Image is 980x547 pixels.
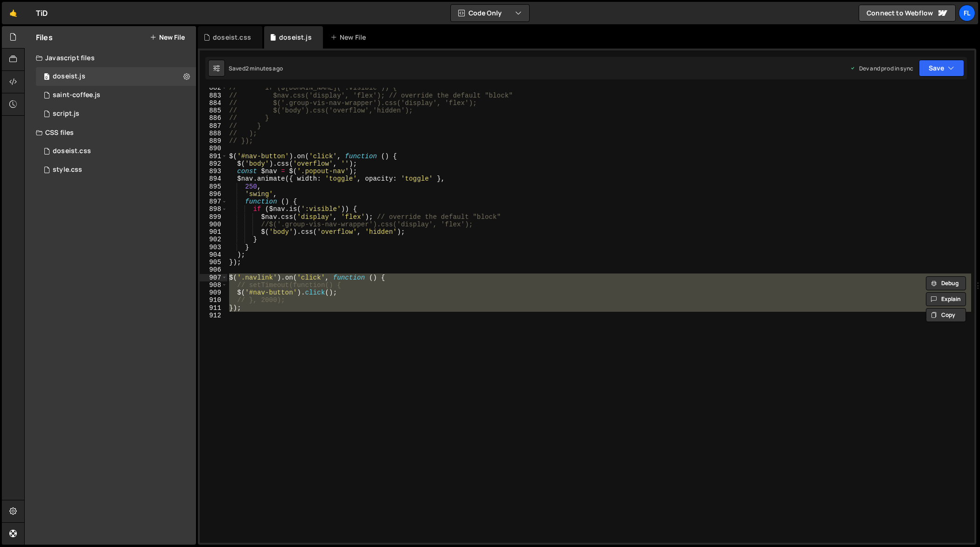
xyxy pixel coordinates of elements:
[2,2,25,24] a: 🤙
[200,296,227,304] div: 910
[926,276,966,290] button: Debug
[200,107,227,114] div: 885
[926,292,966,306] button: Explain
[279,33,312,42] div: doseist.js
[200,99,227,107] div: 884
[200,244,227,251] div: 903
[200,289,227,296] div: 909
[859,5,956,21] a: Connect to Webflow
[53,147,91,155] div: doseist.css
[200,183,227,190] div: 895
[200,266,227,273] div: 906
[200,130,227,137] div: 888
[200,160,227,168] div: 892
[213,33,251,42] div: doseist.css
[36,86,196,105] div: 4604/27020.js
[200,114,227,122] div: 886
[200,259,227,266] div: 905
[36,105,196,123] div: 4604/24567.js
[200,175,227,182] div: 894
[200,221,227,228] div: 900
[926,308,966,322] button: Copy
[451,5,529,21] button: Code Only
[53,72,85,81] div: doseist.js
[959,5,975,21] a: Fl
[200,145,227,152] div: 890
[200,137,227,145] div: 889
[36,7,48,19] div: TiD
[200,168,227,175] div: 893
[200,236,227,243] div: 902
[53,110,79,118] div: script.js
[200,228,227,236] div: 901
[53,91,100,99] div: saint-coffee.js
[36,32,53,42] h2: Files
[200,84,227,91] div: 882
[200,304,227,312] div: 911
[53,166,82,174] div: style.css
[44,74,49,81] span: 0
[25,123,196,142] div: CSS files
[36,161,196,179] div: 4604/25434.css
[200,92,227,99] div: 883
[330,33,370,42] div: New File
[200,281,227,289] div: 908
[850,64,913,72] div: Dev and prod in sync
[200,153,227,160] div: 891
[200,251,227,259] div: 904
[229,64,283,72] div: Saved
[200,190,227,198] div: 896
[200,198,227,205] div: 897
[150,34,185,41] button: New File
[245,64,283,72] div: 2 minutes ago
[200,213,227,221] div: 899
[200,312,227,319] div: 912
[200,205,227,213] div: 898
[200,122,227,130] div: 887
[200,274,227,281] div: 907
[25,49,196,67] div: Javascript files
[36,142,196,161] div: 4604/42100.css
[919,60,964,77] button: Save
[36,67,196,86] div: 4604/37981.js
